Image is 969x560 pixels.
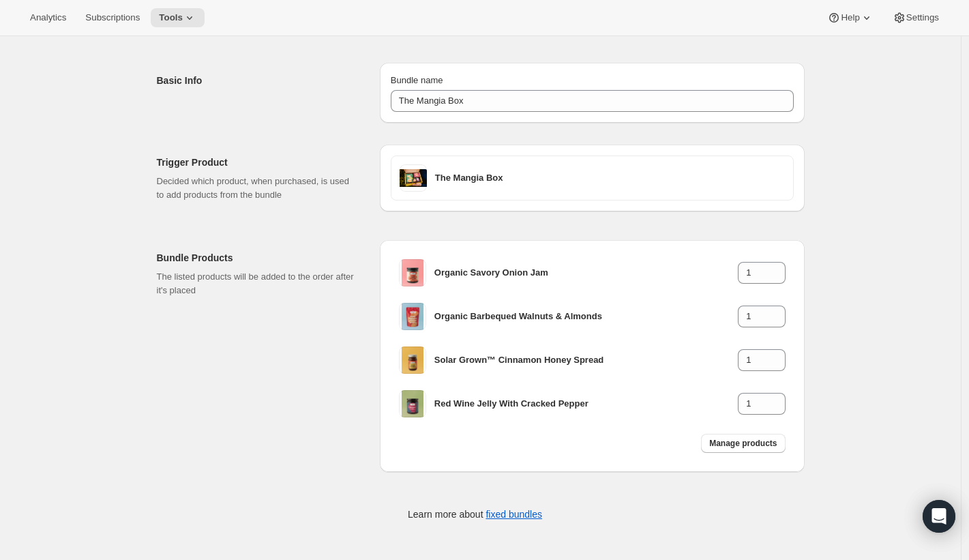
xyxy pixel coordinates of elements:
button: Tools [151,8,205,27]
h3: Organic Savory Onion Jam [434,266,738,280]
button: Settings [884,8,947,27]
span: Help [841,12,859,23]
h2: Bundle Products [157,251,358,265]
p: Decided which product, when purchased, is used to add products from the bundle [157,175,358,202]
h3: Organic Barbequed Walnuts & Almonds [434,310,738,323]
span: Manage products [709,438,777,449]
h2: Trigger Product [157,156,358,169]
h3: Solar Grown™ Cinnamon Honey Spread [434,353,738,367]
span: Bundle name [391,75,443,85]
h3: Red Wine Jelly With Cracked Pepper [434,397,738,411]
p: Learn more about [408,507,542,521]
span: Subscriptions [85,12,140,23]
button: Subscriptions [77,8,148,27]
span: Settings [906,12,939,23]
h2: Basic Info [157,74,358,87]
div: Open Intercom Messenger [923,500,955,533]
p: The listed products will be added to the order after it's placed [157,270,358,297]
span: Analytics [30,12,66,23]
span: Tools [159,12,183,23]
a: fixed bundles [486,509,542,520]
button: Help [819,8,881,27]
button: Manage products [701,434,785,453]
h3: The Mangia Box [435,171,785,185]
button: Analytics [22,8,74,27]
input: ie. Smoothie box [391,90,794,112]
